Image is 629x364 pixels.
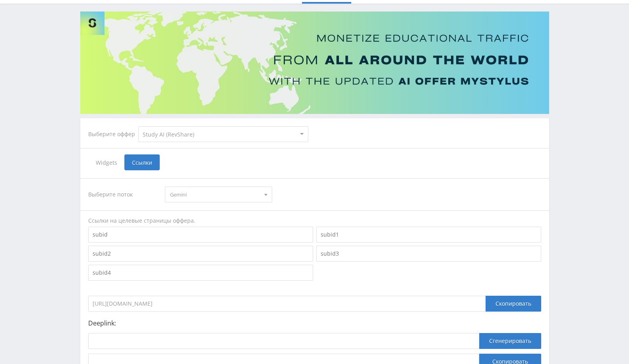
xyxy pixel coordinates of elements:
[88,154,124,170] span: Widgets
[316,246,541,262] input: subid3
[88,246,313,262] input: subid2
[486,296,541,312] div: Скопировать
[80,12,549,114] img: Banner
[88,187,157,202] div: Выберите поток
[170,187,260,202] span: Gemini
[88,265,313,281] input: subid4
[88,227,313,243] input: subid
[316,227,541,243] input: subid1
[88,131,138,137] div: Выберите оффер
[479,333,541,349] button: Сгенерировать
[88,320,541,327] p: Deeplink:
[88,217,541,225] div: Ссылки на целевые страницы оффера.
[124,154,160,170] span: Ссылки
